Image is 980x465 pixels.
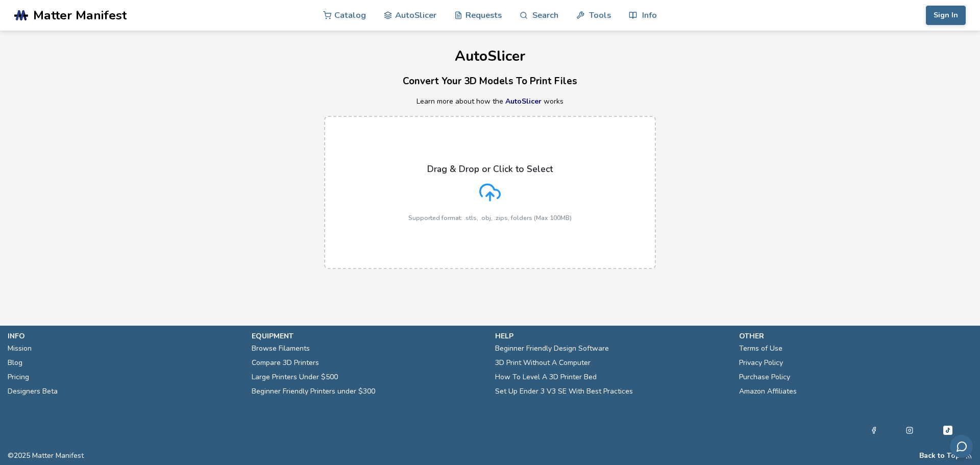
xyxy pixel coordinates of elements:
p: help [495,331,729,341]
p: Supported format: .stls, .obj, .zips, folders (Max 100MB) [408,214,572,222]
button: Sign In [926,6,966,25]
span: Matter Manifest [33,8,127,22]
button: Send feedback via email [950,435,973,458]
a: Purchase Policy [739,370,790,384]
a: Designers Beta [8,384,58,399]
a: 3D Print Without A Computer [495,356,591,370]
a: Large Printers Under $500 [252,370,338,384]
a: Pricing [8,370,29,384]
p: other [739,331,973,341]
a: Instagram [906,424,913,436]
a: Amazon Affiliates [739,384,797,399]
a: Facebook [870,424,877,436]
a: Privacy Policy [739,356,783,370]
button: Back to Top [919,452,960,460]
a: AutoSlicer [505,96,542,106]
p: equipment [252,331,485,341]
p: info [8,331,241,341]
a: Set Up Ender 3 V3 SE With Best Practices [495,384,633,399]
a: How To Level A 3D Printer Bed [495,370,597,384]
a: Tiktok [942,424,954,436]
a: RSS Feed [965,452,972,460]
span: © 2025 Matter Manifest [8,452,84,460]
p: Drag & Drop or Click to Select [427,164,553,174]
a: Browse Filaments [252,341,310,356]
a: Blog [8,356,22,370]
a: Compare 3D Printers [252,356,319,370]
a: Beginner Friendly Design Software [495,341,609,356]
a: Mission [8,341,32,356]
a: Terms of Use [739,341,782,356]
a: Beginner Friendly Printers under $300 [252,384,375,399]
